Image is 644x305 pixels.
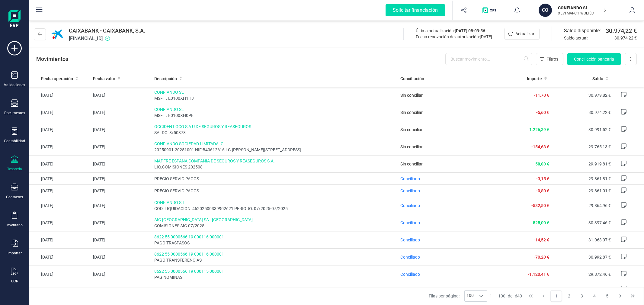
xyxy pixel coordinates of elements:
[480,34,492,39] span: [DATE]
[564,27,603,34] span: Saldo disponible:
[504,28,540,40] button: Actualizar
[36,55,68,63] p: Movimientos
[552,156,613,173] td: 29.919,81 €
[539,4,552,17] div: CO
[8,10,21,29] img: Logo Finanedi
[400,110,423,115] span: Sin conciliar
[534,255,549,259] span: -70,20 €
[546,56,558,62] span: Filtros
[429,290,487,302] div: Filas por página:
[400,203,420,208] span: Conciliado
[558,5,606,11] p: CONFIANDO SL
[400,144,423,149] span: Sin conciliar
[531,203,549,208] span: -532,50 €
[29,197,91,214] td: [DATE]
[536,1,614,20] button: COCONFIANDO SLXEVI MARCH WOLTÉS
[550,290,562,302] button: Page 1
[529,127,549,132] span: 1.226,39 €
[531,144,549,149] span: -154,68 €
[552,231,613,248] td: 31.063,07 €
[527,76,542,82] span: Importe
[400,176,420,181] span: Conciliado
[552,87,613,104] td: 30.979,82 €
[601,290,613,302] button: Page 5
[552,185,613,197] td: 29.861,01 €
[536,176,549,181] span: -3,15 €
[4,83,25,87] div: Validaciones
[479,1,502,20] button: Logo de OPS
[154,164,396,170] span: LIQ.COMISIONES 202508
[558,11,606,16] p: XEVI MARCH WOLTÉS
[416,34,492,40] div: Fecha renovación de autorización:
[154,188,396,194] span: PRECIO SERVIC.PAGOS
[400,93,423,98] span: Sin conciliar
[154,257,396,263] span: PAGO TRANSFERENCIAS
[29,231,91,248] td: [DATE]
[400,286,420,291] span: Conciliado
[154,200,396,206] span: CONFIANDO S.L
[29,138,91,156] td: [DATE]
[29,185,91,197] td: [DATE]
[41,76,73,82] span: Fecha operación
[533,220,549,225] span: 525,00 €
[536,188,549,193] span: -0,80 €
[91,283,152,295] td: [DATE]
[154,223,396,229] span: COMISIONES AIG 07/2025
[29,173,91,185] td: [DATE]
[614,35,637,41] span: 30.974,22 €
[400,188,420,193] span: Conciliado
[69,35,145,42] span: [FINANCIAL_ID]
[552,104,613,121] td: 30.974,22 €
[11,279,18,284] div: OCR
[515,31,534,37] span: Actualizar
[154,89,396,95] span: CONFIANDO SL
[154,240,396,246] span: PAGO TRASPASOS
[29,87,91,104] td: [DATE]
[574,56,614,62] span: Conciliación bancaria
[536,53,563,65] button: Filtros
[515,293,522,299] span: 640
[552,197,613,214] td: 29.864,96 €
[154,217,396,223] span: AIG [GEOGRAPHIC_DATA] SA - [GEOGRAPHIC_DATA]
[154,286,396,292] span: Pagos A.E.A.T
[552,248,613,266] td: 30.992,87 €
[552,173,613,185] td: 29.861,81 €
[29,248,91,266] td: [DATE]
[508,293,512,299] span: de
[535,162,549,166] span: 58,80 €
[91,231,152,248] td: [DATE]
[91,214,152,231] td: [DATE]
[4,111,25,115] div: Documentos
[567,53,621,65] button: Conciliación bancaria
[154,112,396,118] span: MSFT . E0100XH0PE
[416,28,492,34] div: Última actualización:
[154,130,396,136] span: SALDO. 8/50378
[589,290,600,302] button: Page 4
[498,293,505,299] span: 100
[154,141,396,147] span: CONFIANDO SOCIEDAD LIMITADA -CL-
[455,28,485,33] span: [DATE] 08:09:56
[614,290,626,302] button: Next Page
[445,53,532,65] input: Buscar movimiento...
[534,93,549,98] span: -11,70 €
[7,167,22,171] div: Tesorería
[4,139,25,143] div: Contabilidad
[525,290,537,302] button: First Page
[627,290,639,302] button: Last Page
[91,121,152,138] td: [DATE]
[552,214,613,231] td: 30.397,46 €
[91,248,152,266] td: [DATE]
[6,195,23,200] div: Contactos
[552,138,613,156] td: 29.765,13 €
[534,237,549,242] span: -14,52 €
[528,272,549,277] span: -1.120,41 €
[576,290,588,302] button: Page 3
[91,156,152,173] td: [DATE]
[91,197,152,214] td: [DATE]
[378,1,452,20] button: Solicitar financiación
[400,255,420,259] span: Conciliado
[69,27,145,35] span: CAIXABANK - CAIXABANK, S.A.
[29,214,91,231] td: [DATE]
[534,286,549,291] span: -13,66 €
[29,156,91,173] td: [DATE]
